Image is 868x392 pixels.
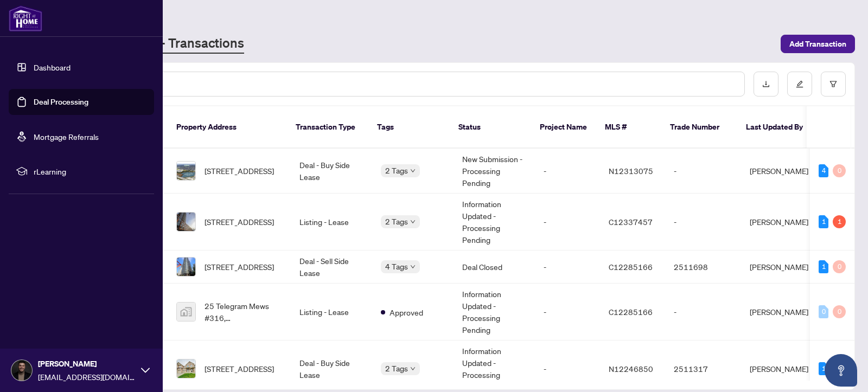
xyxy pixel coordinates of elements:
td: Listing - Lease [291,194,372,250]
td: - [535,149,600,194]
span: [STREET_ADDRESS] [205,363,274,375]
td: - [665,149,741,194]
td: Listing - Lease [291,284,372,340]
th: Trade Number [661,106,737,149]
span: 25 Telegram Mews #316, [GEOGRAPHIC_DATA], [GEOGRAPHIC_DATA], [GEOGRAPHIC_DATA] [205,300,282,324]
span: edit [796,80,803,88]
td: Information Updated - Processing Pending [454,284,535,340]
td: - [665,194,741,250]
td: Deal Closed [454,250,535,284]
td: - [665,284,741,340]
button: Add Transaction [781,35,855,53]
td: - [535,284,600,340]
a: Deal Processing [34,97,88,107]
div: 0 [819,305,828,318]
img: thumbnail-img [177,162,195,180]
span: [PERSON_NAME] [38,358,136,370]
span: [STREET_ADDRESS] [205,261,274,273]
div: 4 [819,164,828,177]
span: C12337457 [609,217,653,227]
td: Information Updated - Processing Pending [454,194,535,250]
span: 2 Tags [385,215,408,228]
span: down [410,168,416,173]
span: download [762,80,770,88]
th: Last Updated By [737,106,819,149]
div: 1 [833,215,846,228]
th: Project Name [531,106,596,149]
img: logo [9,5,42,31]
span: down [410,264,416,269]
button: filter [821,72,846,97]
a: Dashboard [34,62,71,72]
td: [PERSON_NAME] [741,194,822,250]
img: thumbnail-img [177,258,195,276]
th: Status [450,106,531,149]
span: 2 Tags [385,164,408,177]
div: 1 [819,260,828,273]
span: [STREET_ADDRESS] [205,165,274,177]
div: 0 [833,305,846,318]
td: New Submission - Processing Pending [454,149,535,194]
span: Approved [390,306,423,318]
button: download [754,72,778,97]
span: 2 Tags [385,362,408,375]
span: 4 Tags [385,260,408,273]
td: Deal - Buy Side Lease [291,149,372,194]
span: down [410,366,416,371]
button: Open asap [825,354,857,387]
th: Tags [368,106,450,149]
span: Add Transaction [789,35,846,53]
span: N12313075 [609,166,653,176]
td: - [535,250,600,284]
div: 0 [833,164,846,177]
span: [EMAIL_ADDRESS][DOMAIN_NAME] [38,371,136,383]
div: 1 [819,362,828,375]
th: Property Address [168,106,287,149]
img: thumbnail-img [177,213,195,231]
img: thumbnail-img [177,303,195,321]
span: rLearning [34,165,146,177]
span: [STREET_ADDRESS] [205,216,274,228]
td: [PERSON_NAME] [741,250,822,284]
span: N12246850 [609,364,653,374]
td: - [535,194,600,250]
td: [PERSON_NAME] [741,284,822,340]
div: 1 [819,215,828,228]
a: Mortgage Referrals [34,132,99,142]
td: [PERSON_NAME] [741,149,822,194]
div: 0 [833,260,846,273]
img: Profile Icon [11,360,32,381]
span: filter [829,80,837,88]
span: C12285166 [609,262,653,272]
button: edit [787,72,812,97]
img: thumbnail-img [177,359,195,378]
th: Transaction Type [287,106,368,149]
td: Deal - Sell Side Lease [291,250,372,284]
th: MLS # [596,106,661,149]
span: C12285166 [609,307,653,317]
span: down [410,219,416,224]
td: 2511698 [665,250,741,284]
